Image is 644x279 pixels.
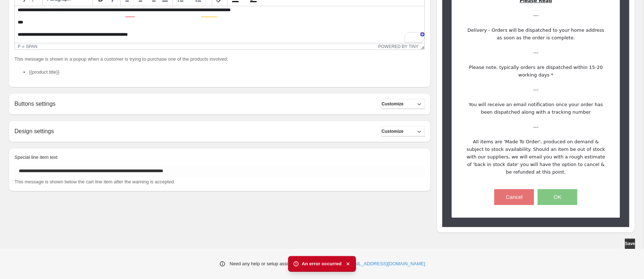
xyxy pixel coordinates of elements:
h2: Buttons settings [14,100,56,107]
p: This message is shown in a popup when a customer is trying to purchase one of the products involved: [14,56,425,63]
li: {{product.title}} [29,69,425,76]
button: Save [625,239,635,249]
span: Customize [382,101,404,107]
span: This message is shown below the cart line item after the warning is accepted. [14,179,175,184]
h2: Design settings [14,128,54,135]
span: Save [625,241,635,247]
span: Please note, typically orders are dispatched within 15-20 working days * [469,65,604,78]
button: Cancel [494,189,534,205]
button: Customize [382,99,425,109]
span: --- [533,13,538,18]
span: --- [533,50,538,55]
div: p [18,44,21,49]
span: Special line item text [14,154,57,160]
a: Powered by Tiny [378,44,419,49]
span: You will receive an email notification once your order has been dispatched along with a tracking ... [469,102,604,115]
div: » [22,44,25,49]
a: [EMAIL_ADDRESS][DOMAIN_NAME] [346,260,425,267]
span: Customize [382,128,404,134]
div: span [26,44,38,49]
span: --- [533,124,538,130]
iframe: Rich Text Area [15,6,425,43]
button: Customize [382,126,425,136]
div: Resize [418,43,425,49]
button: OK [538,189,577,205]
span: --- [533,87,538,92]
span: Delivery - Orders will be dispatched to your home address as soon as the order is complete. [467,27,606,40]
span: An error occurred [302,260,342,267]
span: All items are 'Made To Order', produced on demand & subject to stock availability. Should an item... [466,139,606,175]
